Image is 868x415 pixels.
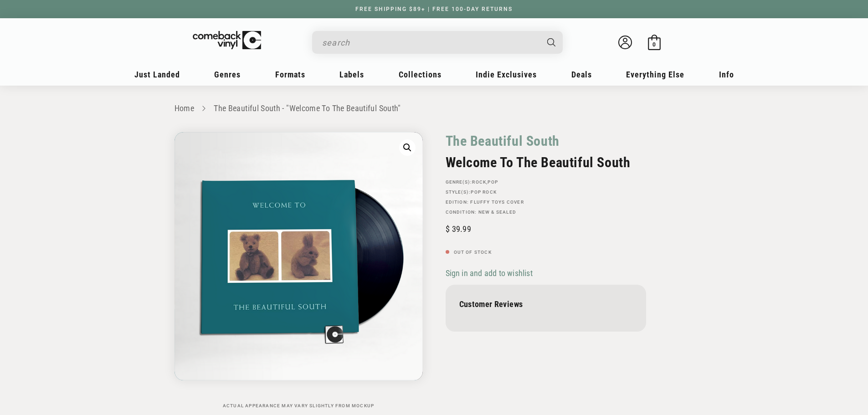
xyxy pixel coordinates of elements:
[446,179,646,185] p: GENRE(S): ,
[652,41,656,48] span: 0
[446,200,646,205] p: Edition: Fluffy Toys Cover
[446,250,646,255] p: Out of stock
[175,132,423,409] media-gallery: Gallery Viewer
[339,70,364,79] span: Labels
[488,179,498,184] a: Pop
[459,299,632,309] p: Customer Reviews
[214,70,241,79] span: Genres
[472,179,486,184] a: Rock
[446,190,646,195] p: STYLE(S):
[134,70,180,79] span: Just Landed
[446,132,560,150] a: The Beautiful South
[175,102,694,115] nav: breadcrumbs
[446,154,646,170] h2: Welcome To The Beautiful South
[175,403,423,409] p: Actual appearance may vary slightly from mockup
[571,70,592,79] span: Deals
[275,70,305,79] span: Formats
[476,70,537,79] span: Indie Exclusives
[626,70,684,79] span: Everything Else
[312,31,563,54] div: Search
[446,210,646,215] p: Condition: New & Sealed
[214,103,401,113] a: The Beautiful South - "Welcome To The Beautiful South"
[471,190,497,195] a: Pop Rock
[446,224,471,234] span: 39.99
[346,6,522,12] a: FREE SHIPPING $89+ | FREE 100-DAY RETURNS
[446,268,533,278] span: Sign in and add to wishlist
[175,103,194,113] a: Home
[446,268,535,278] button: Sign in and add to wishlist
[322,33,538,52] input: search
[539,31,564,54] button: Search
[446,224,450,234] span: $
[399,70,442,79] span: Collections
[719,70,734,79] span: Info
